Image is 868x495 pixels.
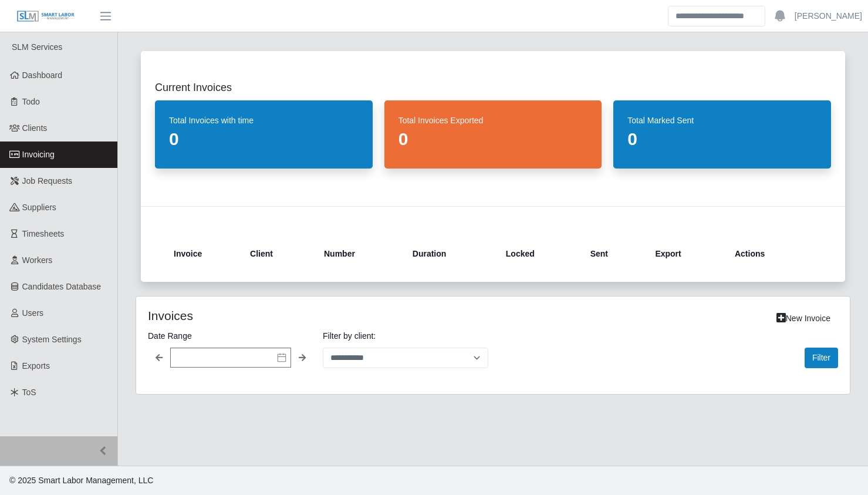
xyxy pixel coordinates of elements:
[805,348,838,368] button: Filter
[9,476,153,485] span: © 2025 Smart Labor Management, LLC
[668,6,765,26] input: Search
[174,240,241,268] th: Invoice
[323,329,488,343] label: Filter by client:
[315,240,403,268] th: Number
[155,79,831,96] h2: Current Invoices
[725,240,812,268] th: Actions
[22,229,65,238] span: Timesheets
[581,240,646,268] th: Sent
[22,388,36,397] span: ToS
[403,240,497,268] th: Duration
[16,10,75,23] img: SLM Logo
[22,203,56,212] span: Suppliers
[22,335,82,344] span: System Settings
[795,10,862,22] a: [PERSON_NAME]
[241,240,315,268] th: Client
[398,115,588,126] dt: Total Invoices Exported
[22,255,53,265] span: Workers
[22,361,50,371] span: Exports
[22,150,55,159] span: Invoicing
[627,129,817,150] dd: 0
[169,115,359,126] dt: Total Invoices with time
[22,97,40,106] span: Todo
[22,123,48,133] span: Clients
[22,70,63,80] span: Dashboard
[148,308,425,323] h4: Invoices
[22,308,44,318] span: Users
[646,240,725,268] th: Export
[398,129,588,150] dd: 0
[769,308,838,329] a: New Invoice
[148,329,313,343] label: Date Range
[627,115,817,126] dt: Total Marked Sent
[22,176,73,186] span: Job Requests
[22,282,102,291] span: Candidates Database
[12,42,62,52] span: SLM Services
[497,240,581,268] th: Locked
[169,129,359,150] dd: 0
